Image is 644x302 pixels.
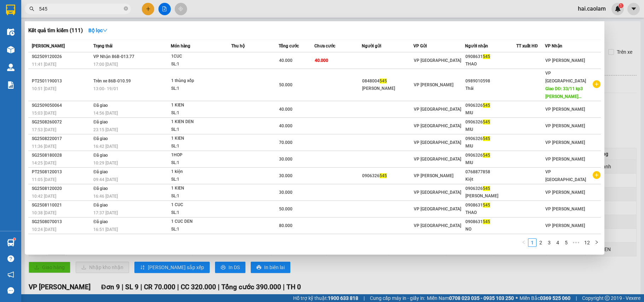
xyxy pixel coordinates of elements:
[279,207,292,211] span: 50.000
[93,62,118,67] span: 17:00 [DATE]
[93,227,118,232] span: 16:51 [DATE]
[465,159,516,167] div: MIU
[520,238,528,247] button: left
[545,140,585,145] span: VP [PERSON_NAME]
[32,135,91,143] div: SG2508220017
[124,6,128,12] span: close-circle
[414,157,461,162] span: VP [GEOGRAPHIC_DATA]
[592,238,601,247] button: right
[522,240,526,244] span: left
[93,210,118,215] span: 17:37 [DATE]
[414,223,461,228] span: VP [GEOGRAPHIC_DATA]
[279,223,292,228] span: 80.000
[562,238,570,247] li: 5
[93,153,108,158] span: Đã giao
[93,177,118,182] span: 09:44 [DATE]
[545,58,585,63] span: VP [PERSON_NAME]
[593,80,601,88] span: plus-circle
[520,238,528,247] li: Previous Page
[279,43,299,48] span: Tổng cước
[483,103,490,108] span: 545
[537,239,545,246] a: 2
[545,43,562,48] span: VP Nhận
[414,173,453,178] span: VP [PERSON_NAME]
[93,203,108,208] span: Đã giao
[483,203,490,208] span: 545
[483,219,490,224] span: 545
[32,202,91,209] div: SG2508110021
[465,152,516,159] div: 0906326
[171,176,224,184] div: SL: 1
[545,71,586,83] span: VP [GEOGRAPHIC_DATA]
[593,171,601,179] span: plus-circle
[314,43,335,48] span: Chưa cước
[93,219,108,224] span: Đã giao
[7,271,14,278] span: notification
[465,109,516,117] div: MIU
[171,192,224,200] div: SL: 1
[528,239,536,246] a: 1
[32,218,91,226] div: SG2508070013
[545,190,585,195] span: VP [PERSON_NAME]
[465,53,516,60] div: 0908631
[93,86,118,91] span: 13:00 - 19/01
[88,28,108,33] strong: Bộ lọc
[465,185,516,192] div: 0906326
[465,209,516,216] div: THAO
[7,64,14,71] img: warehouse-icon
[516,43,538,48] span: TT xuất HĐ
[545,238,553,247] li: 3
[39,5,122,13] input: Tìm tên, số ĐT hoặc mã đơn
[32,210,56,215] span: 10:38 [DATE]
[171,185,224,192] div: 1 KIEN
[32,43,65,48] span: [PERSON_NAME]
[554,239,562,246] a: 4
[465,202,516,209] div: 0908631
[171,109,224,117] div: SL: 1
[545,86,583,99] span: Giao DĐ: 33/11 kp3 [PERSON_NAME]...
[483,120,490,124] span: 545
[32,161,56,165] span: 14:25 [DATE]
[7,239,14,246] img: warehouse-icon
[545,169,586,182] span: VP [GEOGRAPHIC_DATA]
[32,77,91,85] div: PT2501190013
[93,136,108,141] span: Đã giao
[414,58,461,63] span: VP [GEOGRAPHIC_DATA]
[32,86,56,91] span: 10:51 [DATE]
[483,186,490,191] span: 545
[171,151,224,159] div: 1HOP
[93,194,118,199] span: 16:46 [DATE]
[545,207,585,211] span: VP [PERSON_NAME]
[32,127,56,132] span: 17:53 [DATE]
[465,135,516,143] div: 0906326
[594,240,599,244] span: right
[32,102,91,109] div: SG2509050064
[414,82,453,87] span: VP [PERSON_NAME]
[528,238,536,247] li: 1
[124,6,128,11] span: close-circle
[465,218,516,226] div: 0908631
[7,287,14,294] span: message
[483,54,490,59] span: 545
[315,58,328,63] span: 40.000
[279,173,292,178] span: 30.000
[465,176,516,183] div: Kiệt
[545,157,585,162] span: VP [PERSON_NAME]
[414,123,461,128] span: VP [GEOGRAPHIC_DATA]
[7,28,14,36] img: warehouse-icon
[465,226,516,233] div: NO
[465,143,516,150] div: MIU
[171,226,224,233] div: SL: 1
[362,43,381,48] span: Người gửi
[279,157,292,162] span: 30.000
[171,135,224,143] div: 1 KIEN
[582,239,592,246] a: 12
[32,111,56,116] span: 15:03 [DATE]
[570,238,582,247] li: Next 5 Pages
[29,6,34,11] span: search
[465,168,516,176] div: 0768877858
[93,161,118,165] span: 10:29 [DATE]
[413,43,427,48] span: VP Gửi
[362,172,413,180] div: 0906326
[570,238,582,247] span: •••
